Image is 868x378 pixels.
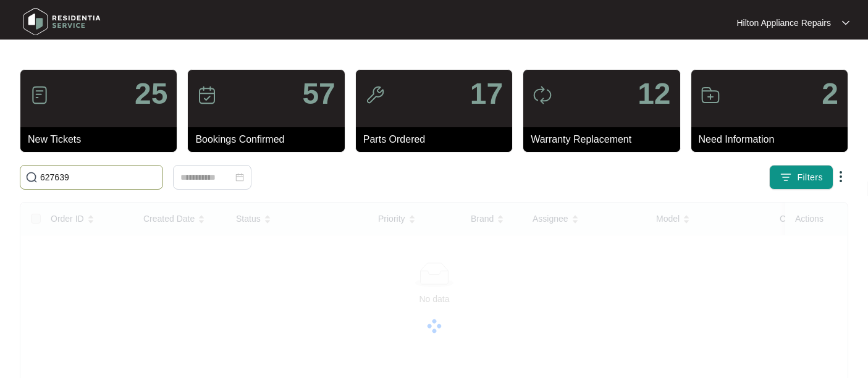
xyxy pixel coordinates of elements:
[25,171,38,183] img: search-icon
[365,85,385,105] img: icon
[135,79,167,109] p: 25
[842,20,849,26] img: dropdown arrow
[195,132,344,147] p: Bookings Confirmed
[363,132,512,147] p: Parts Ordered
[736,17,831,29] p: Hilton Appliance Repairs
[40,170,158,184] input: Search by Order Id, Assignee Name, Customer Name, Brand and Model
[699,132,848,147] p: Need Information
[19,3,105,40] img: residentia service logo
[30,85,49,105] img: icon
[638,79,670,109] p: 12
[302,79,335,109] p: 57
[822,79,838,109] p: 2
[470,79,503,109] p: 17
[197,85,217,105] img: icon
[769,165,833,190] button: filter iconFilters
[797,171,823,184] span: Filters
[833,169,848,184] img: dropdown arrow
[701,85,720,105] img: icon
[531,132,680,147] p: Warranty Replacement
[28,132,177,147] p: New Tickets
[533,85,552,105] img: icon
[780,171,792,183] img: filter icon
